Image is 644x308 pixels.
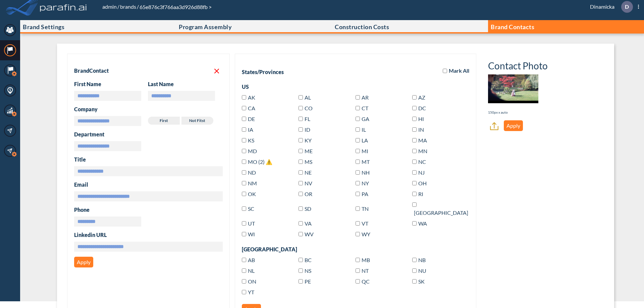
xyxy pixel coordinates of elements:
span: Nova Scotia(Canada) [305,267,311,274]
span: Alberta(Canada) [248,257,255,263]
h3: Linkedin URL [74,232,223,238]
span: New Jersey(US) [418,169,425,176]
span: Colorado(US) [305,105,313,111]
input: DC [412,106,417,110]
span: Mark All [449,67,469,74]
input: MA [412,138,417,142]
span: Pennsylvania(US) [362,191,368,197]
input: RI [412,192,417,196]
input: OH [412,181,417,185]
input: Mark All [443,69,447,73]
input: NV [299,181,303,185]
input: OR [299,192,303,196]
span: Iowa(US) [248,126,253,133]
button: Construction Costs [332,20,488,34]
input: BC [299,258,303,262]
span: Newfoundland and Labrador(Canada) [248,267,255,274]
h3: Email [74,181,223,188]
input: NH [356,170,360,175]
span: District of Columbia(US) [418,105,426,111]
label: Not fitst [181,117,213,125]
input: WV [299,232,303,236]
span: Massachusetts(US) [418,137,427,143]
h3: Department [74,131,223,138]
input: ID [299,127,303,132]
input: NL [242,268,246,273]
span: British Columbia(Canada) [305,257,312,263]
span: New Hampshire(US) [362,169,370,176]
input: GA [356,117,360,121]
span: Virginia(US) [305,220,312,227]
span: New Brunswick(Canada) [418,257,426,263]
input: SD [299,206,303,211]
input: NB [412,258,417,262]
span: Tennessee(US) [362,205,369,212]
img: Contact Photo [488,74,538,103]
input: ME [299,149,303,153]
p: Program Assembly [179,23,232,30]
h3: Title [74,156,223,163]
span: Vermont(US) [362,220,368,227]
span: 65e876c3f766aa3d926d88fb > [139,4,212,10]
input: OK [242,192,246,196]
li: / [119,3,139,11]
input: TN [356,206,360,211]
input: NT [356,268,360,273]
button: Brand Settings [20,20,176,34]
h3: Phone [74,206,223,213]
span: Prince Edward Island(Canada) [305,278,311,285]
input: KY [299,138,303,142]
h3: Contact Photo [488,60,548,72]
input: LA [356,138,360,142]
span: Florida(US) [305,116,310,122]
a: brands [119,3,137,10]
input: MD [242,149,246,153]
span: Minnesota(US) [418,148,427,154]
span: Washington(US) [418,220,427,227]
span: Michigan(US) [362,148,368,154]
input: NM [242,181,246,185]
li: / [102,3,119,11]
span: New Mexico(US) [248,180,257,186]
p: 150px x auto [488,110,508,115]
p: D [625,4,629,10]
input: IL [356,127,360,132]
span: Manitoba(Canada) [362,257,370,263]
input: CA [242,106,246,110]
div: States/Provinces [242,69,284,75]
input: AB [242,258,246,262]
input: NC [412,160,417,164]
span: Ontario(Canada) [248,278,256,285]
input: AZ [412,95,417,100]
span: Arizona(US) [418,94,425,101]
button: Apply [504,120,523,131]
a: admin [102,3,117,10]
input: AL [299,95,303,100]
input: WI [242,232,246,236]
span: Mississippi(US) [305,159,312,165]
span: Connecticut(US) [362,105,368,111]
input: ND [242,170,246,175]
span: Delaware(US) [248,116,255,122]
span: Montana(US) [362,159,370,165]
span: Nebraska(US) [305,169,312,176]
input: NS [299,268,303,273]
input: FL [299,117,303,121]
span: Nevada(US) [305,180,312,186]
input: AR [356,95,360,100]
input: VT [356,221,360,226]
span: Texas(US) [414,209,468,216]
span: Rhode Island(US) [418,191,423,197]
input: SC [242,206,246,211]
input: MN [412,149,417,153]
input: AK [242,95,246,100]
input: QC [356,279,360,284]
input: MT [356,160,360,164]
input: YT [242,290,246,294]
span: Indiana(US) [418,126,424,133]
span: Hawaii(US) [418,116,424,122]
h3: Last Name [148,81,222,87]
span: Nunavut(Canada) [418,267,426,274]
button: Apply [74,257,93,267]
p: Brand Settings [23,23,64,30]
